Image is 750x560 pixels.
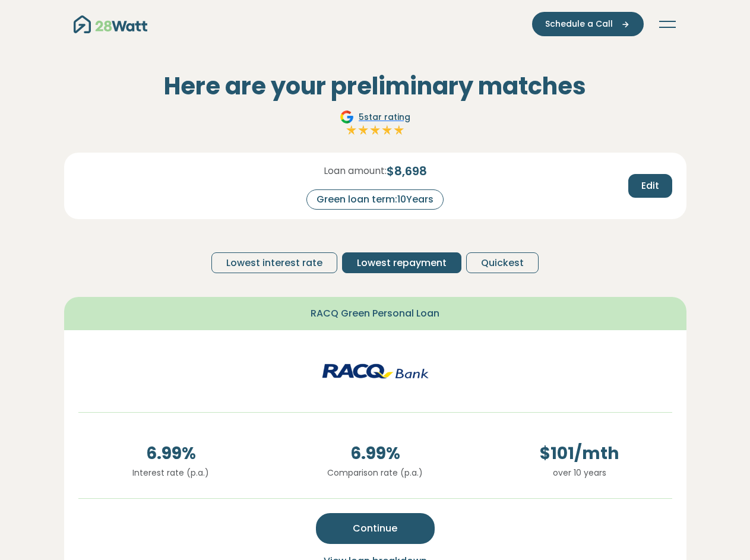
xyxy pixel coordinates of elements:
[359,111,410,124] span: 5 star rating
[346,124,357,136] img: Full star
[387,162,427,180] span: $ 8,698
[481,256,524,270] span: Quickest
[342,252,461,273] button: Lowest repayment
[338,110,412,138] a: Google5star ratingFull starFull starFull starFull starFull star
[340,110,354,124] img: Google
[78,466,264,479] p: Interest rate (p.a.)
[658,18,677,30] button: Toggle navigation
[322,344,429,398] img: racq-personal logo
[283,441,468,466] span: 6.99 %
[306,189,444,210] div: Green loan term: 10 Years
[487,441,672,466] span: $ 101 /mth
[74,15,147,33] img: 28Watt
[487,466,672,479] p: over 10 years
[211,252,337,273] button: Lowest interest rate
[545,18,613,30] span: Schedule a Call
[369,124,381,136] img: Full star
[466,252,539,273] button: Quickest
[357,256,447,270] span: Lowest repayment
[324,164,387,178] span: Loan amount:
[628,174,672,198] button: Edit
[283,466,468,479] p: Comparison rate (p.a.)
[64,72,686,100] h2: Here are your preliminary matches
[641,179,659,193] span: Edit
[532,12,644,36] button: Schedule a Call
[357,124,369,136] img: Full star
[226,256,322,270] span: Lowest interest rate
[393,124,405,136] img: Full star
[353,521,397,536] span: Continue
[74,12,677,36] nav: Main navigation
[381,124,393,136] img: Full star
[311,306,439,321] span: RACQ Green Personal Loan
[78,441,264,466] span: 6.99 %
[316,513,435,544] button: Continue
